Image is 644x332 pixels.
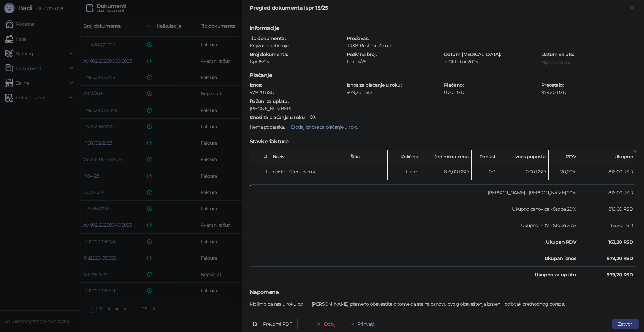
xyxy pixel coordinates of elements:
[579,185,636,201] td: 816,00 RSD
[472,163,498,180] td: 0%
[443,89,539,95] div: 0,00 RSD
[541,51,574,57] strong: Datum valute :
[250,163,270,180] td: 1
[250,35,285,41] strong: Tip dokumenta :
[250,106,636,112] div: [PHONE_NUMBER]
[535,272,576,278] strong: Ukupno za uplatu
[250,124,284,130] span: Nema podataka
[249,43,345,49] div: Knjižno odobrenje
[273,168,344,175] div: neiskorišćeni avansi
[498,163,549,180] td: 0,00 RSD
[608,239,633,245] strong: 163,20 RSD
[628,4,636,12] button: Zatvori
[541,82,563,88] strong: Preostalo :
[270,150,347,163] th: Naziv
[263,321,292,327] div: Preuzmi PDF
[388,150,421,163] th: Količina
[250,150,270,163] th: #
[346,59,441,65] div: Ispr 15/25
[250,71,636,79] h5: Plaćanje
[286,122,364,132] button: Dodaj iznose za plaćanje u roku
[250,288,636,296] h5: Napomena
[388,163,421,180] td: 1 kom
[541,89,637,95] div: 979,20 RSD
[250,98,288,104] strong: Računi za uplatu :
[344,319,379,329] button: Prihvati
[347,150,388,163] th: Šifra
[347,35,369,41] strong: Prodavac :
[472,150,498,163] th: Popust
[250,217,579,234] td: Ukupno PDV - Stopa 20%
[249,301,567,307] div: Molimo da nas u roku od ___ [PERSON_NAME] pismeno obavestite o tome da ste na osnovu ovog obavešt...
[311,319,341,329] button: Odbij
[612,319,639,329] button: Zatvori
[347,82,401,88] strong: Iznos za plaćanje u roku :
[250,138,636,146] h5: Stavke fakture
[546,239,576,245] strong: Ukupan PDV
[541,59,572,65] span: Nije dostupno
[607,255,633,261] strong: 979,20 RSD
[443,59,539,65] div: 3. Oktobar 2025.
[498,150,549,163] th: Iznos popusta
[607,272,633,278] strong: 979,20 RSD
[579,150,636,163] th: Ukupno
[250,201,579,217] td: Ukupno osnovica - Stopa 20%
[250,51,288,57] strong: Broj dokumenta :
[346,43,636,49] div: "D&B BestPack"d.o.o
[444,51,501,57] strong: Datum [MEDICAL_DATA] :
[579,201,636,217] td: 816,00 RSD
[545,255,576,261] strong: Ukupan iznos
[300,322,305,326] span: ellipsis
[579,163,636,180] td: 816,00 RSD
[549,150,579,163] th: PDV
[250,115,305,120] div: Iznosi za plaćanje u roku
[421,150,472,163] th: Jedinična cena
[250,114,316,120] strong: :
[249,59,345,65] div: Ispr 15/25
[250,4,628,12] div: Pregled dokumenta Ispr 15/25
[346,89,442,95] div: 979,20 RSD
[250,185,579,201] td: [PERSON_NAME] - [PERSON_NAME] 20%
[421,163,472,180] td: 816,00 RSD
[249,122,637,132] div: .
[249,89,345,95] div: 979,20 RSD
[444,82,463,88] strong: Plaćeno :
[250,24,636,32] h5: Informacije
[247,319,298,329] a: Preuzmi PDF
[579,217,636,234] td: 163,20 RSD
[560,169,576,175] span: 20,00 %
[347,51,376,57] strong: Poziv na broj :
[250,82,262,88] strong: Iznos :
